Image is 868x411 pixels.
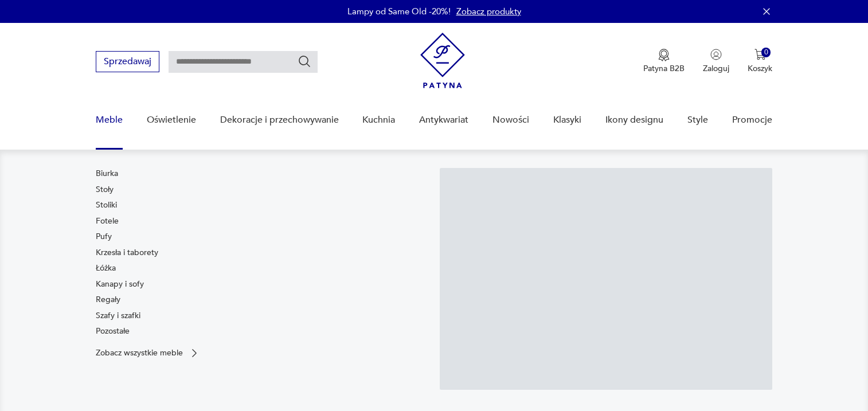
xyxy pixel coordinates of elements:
p: Zobacz wszystkie meble [96,349,183,357]
a: Meble [96,98,123,142]
button: 0Koszyk [748,49,772,74]
p: Zaloguj [703,63,729,74]
a: Kuchnia [362,98,395,142]
a: Sprzedawaj [96,58,159,66]
button: Sprzedawaj [96,51,159,72]
a: Łóżka [96,263,116,274]
img: Ikonka użytkownika [710,49,722,60]
a: Antykwariat [419,98,468,142]
a: Oświetlenie [147,98,196,142]
button: Zaloguj [703,49,729,74]
a: Kanapy i sofy [96,279,144,290]
button: Szukaj [298,54,311,68]
img: Ikona medalu [658,49,670,61]
a: Ikona medaluPatyna B2B [643,49,685,74]
p: Koszyk [748,63,772,74]
a: Regały [96,294,120,306]
a: Biurka [96,168,118,179]
a: Ikony designu [605,98,663,142]
a: Nowości [492,98,529,142]
a: Krzesła i taborety [96,247,158,259]
a: Szafy i szafki [96,310,140,322]
a: Fotele [96,216,119,227]
a: Zobacz produkty [456,6,521,17]
a: Style [687,98,708,142]
a: Stoliki [96,199,117,211]
img: Ikona koszyka [754,49,766,60]
div: 0 [761,48,771,57]
a: Zobacz wszystkie meble [96,347,200,359]
p: Patyna B2B [643,63,685,74]
img: Patyna - sklep z meblami i dekoracjami vintage [420,33,465,88]
a: Klasyki [553,98,581,142]
p: Lampy od Same Old -20%! [347,6,451,17]
a: Stoły [96,184,114,195]
a: Dekoracje i przechowywanie [220,98,339,142]
button: Patyna B2B [643,49,685,74]
a: Pozostałe [96,326,130,337]
a: Pufy [96,231,112,242]
a: Promocje [732,98,772,142]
